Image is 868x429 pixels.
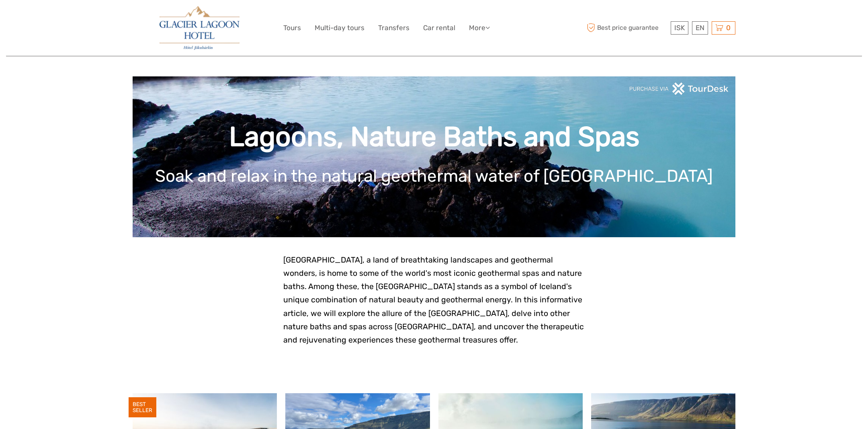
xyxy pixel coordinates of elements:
[692,21,708,35] div: EN
[469,22,490,34] a: More
[674,24,685,32] span: ISK
[283,22,301,34] a: Tours
[585,21,669,35] span: Best price guarantee
[315,22,364,34] a: Multi-day tours
[629,82,729,95] img: PurchaseViaTourDeskwhite.png
[129,397,156,417] div: BEST SELLER
[160,6,239,50] img: 2790-86ba44ba-e5e5-4a53-8ab7-28051417b7bc_logo_big.jpg
[145,121,723,153] h1: Lagoons, Nature Baths and Spas
[283,255,584,345] span: [GEOGRAPHIC_DATA], a land of breathtaking landscapes and geothermal wonders, is home to some of t...
[725,24,732,32] span: 0
[145,166,723,186] h1: Soak and relax in the natural geothermal water of [GEOGRAPHIC_DATA]
[378,22,409,34] a: Transfers
[423,22,455,34] a: Car rental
